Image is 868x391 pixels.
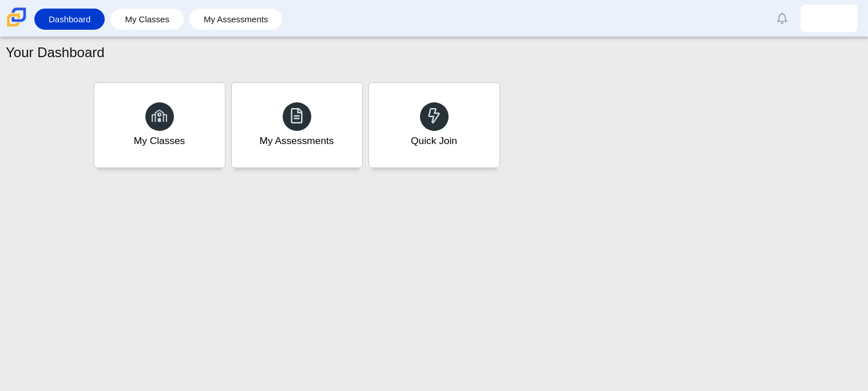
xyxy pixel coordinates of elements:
h1: Your Dashboard [6,43,105,62]
a: My Classes [94,82,225,168]
a: Alerts [770,6,795,31]
a: My Assessments [195,9,277,30]
a: My Assessments [231,82,363,168]
div: Quick Join [411,134,457,148]
img: Carmen School of Science & Technology [5,5,29,29]
a: tatiana.borgestorr.5vhCCr [800,5,858,32]
a: My Classes [116,9,178,30]
img: tatiana.borgestorr.5vhCCr [820,9,838,27]
a: Carmen School of Science & Technology [5,21,29,31]
a: Dashboard [40,9,99,30]
a: Quick Join [368,82,500,168]
div: My Assessments [260,134,334,148]
div: My Classes [134,134,185,148]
